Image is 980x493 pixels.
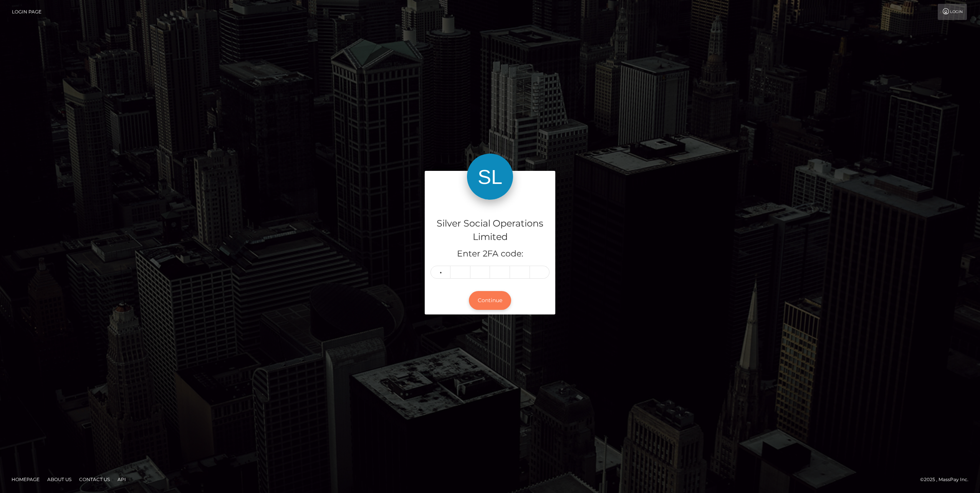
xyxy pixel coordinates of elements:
button: Continue [469,291,511,310]
a: Login Page [12,4,41,20]
img: Silver Social Operations Limited [467,154,513,200]
a: Contact Us [76,473,113,485]
a: Login [938,4,967,20]
div: © 2025 , MassPay Inc. [920,475,974,484]
a: About Us [44,473,74,485]
a: Homepage [8,473,43,485]
h5: Enter 2FA code: [430,248,550,260]
a: API [114,473,129,485]
h4: Silver Social Operations Limited [430,217,550,244]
